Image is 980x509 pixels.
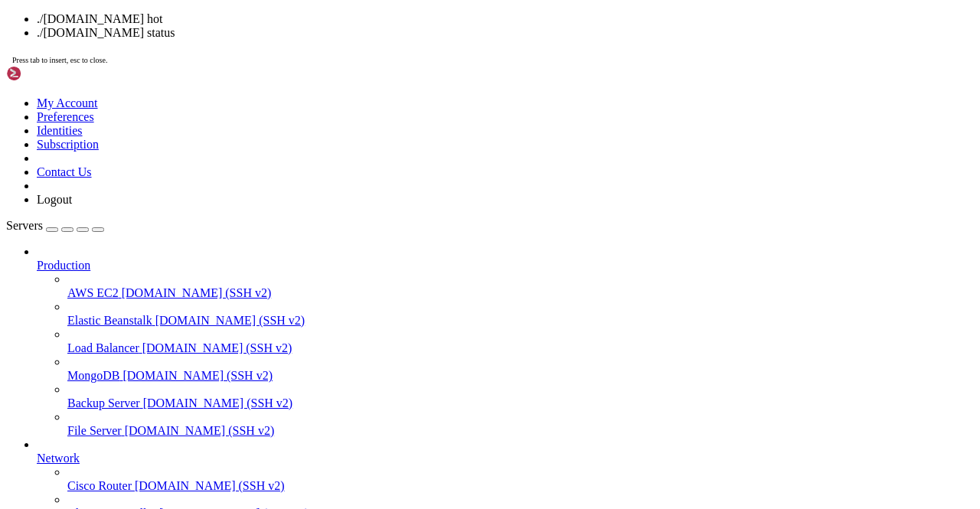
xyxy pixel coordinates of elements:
x-row: maxSessions: 4 [6,251,780,259]
li: Cisco Router [DOMAIN_NAME] (SSH v2) [67,465,974,493]
x-row: telegramVerboseLevel: 0 [6,266,780,274]
x-row: claimer = HotClaimer() [6,381,780,389]
span: AWS EC2 [67,286,119,299]
x-row: highestClaimOffset: 15 [6,282,780,289]
x-row: File "/usr/src/app/./games/hot.py", line 300, in <module> [6,113,780,121]
span: [DOMAIN_NAME] (SSH v2) [125,424,275,437]
x-row: screenshotQRCode: True [6,243,780,251]
x-row: telegramBotChatId: [6,328,780,335]
x-row: requestUserAgent: False [6,312,780,320]
x-row: user_input = input("\nShould we update our settings? (Default:<enter> / Yes = y): ").strip().lower() [6,412,780,419]
a: My Account [37,96,98,109]
x-row: forceNewSession: False [6,289,780,297]
x-row: File "/usr/src/app/games/claimer.py", line 118, in run [6,144,780,152]
x-row: 93. Telegram:Telegram280 [6,44,780,52]
x-row: File "/usr/src/app/./games/hot.py", line 51, in __init__ [6,389,780,396]
x-row: 98. Telegram:Telegram296 [6,83,780,90]
a: Logout [37,193,72,206]
x-row: [DOMAIN_NAME]() [6,136,780,144]
x-row: File "/usr/src/app/./games/hot.py", line 297, in main [6,129,780,136]
li: Load Balancer [DOMAIN_NAME] (SSH v2) [67,328,974,355]
x-row: 92. Telegram:Telegram271 [6,37,780,44]
span: File Server [67,424,122,437]
li: Backup Server [DOMAIN_NAME] (SSH v2) [67,383,974,410]
x-row: useProxy: False [6,297,780,305]
x-row: KeyboardInterrupt [6,159,780,167]
li: AWS EC2 [DOMAIN_NAME] (SSH v2) [67,272,974,300]
a: Identities [37,124,83,137]
span: [DOMAIN_NAME] (SSH v2) [135,479,285,492]
img: Shellngn [6,66,94,81]
x-row: root@10b0506bf319:/usr/src/app# ./[DOMAIN_NAME] hot [6,175,780,182]
x-row: File "/usr/src/app/./games/hot.py", line 296, in main [6,374,780,381]
span: [DOMAIN_NAME] (SSH v2) [142,341,292,354]
x-row: 89. Telegram:Telegram225 [6,14,780,21]
x-row: proxyAddress: [URL][TECHNICAL_ID] [6,305,780,312]
li: Production [37,245,974,438]
a: Load Balancer [DOMAIN_NAME] (SSH v2) [67,341,974,355]
x-row: main() [6,121,780,129]
x-row: Initialising the HOT: Wallet Auto-claim Python Script - Good Luck! [6,197,780,205]
a: MongoDB [DOMAIN_NAME] (SSH v2) [67,369,974,383]
x-row: Should we update our settings? (Default:<enter> / Yes = y): ^CTraceback (most recent call last): [6,351,780,358]
li: MongoDB [DOMAIN_NAME] (SSH v2) [67,355,974,383]
x-row: Activating virtual environment... [6,182,780,190]
x-row: forceClaim: False [6,220,780,228]
a: Cisco Router [DOMAIN_NAME] (SSH v2) [67,479,974,493]
x-row: 100. Telegram:Telegram268 [6,98,780,106]
a: Servers [6,219,104,232]
li: ./[DOMAIN_NAME] status [37,26,974,40]
span: Press tab to insert, esc to close. [12,56,107,64]
x-row: telegramBotToken: [6,320,780,328]
span: Production [37,259,90,272]
a: Elastic Beanstalk [DOMAIN_NAME] (SSH v2) [67,314,974,328]
span: MongoDB [67,369,119,382]
x-row: 94. Telegram:Telegram245 [6,52,780,60]
a: File Server [DOMAIN_NAME] (SSH v2) [67,424,974,438]
x-row: user_input = input("Enter the number of the session you want to restore, or 'n' to create a new s... [6,152,780,159]
span: Servers [6,219,43,232]
span: Backup Server [67,396,140,409]
span: Load Balancer [67,341,139,354]
x-row: Current settings: [6,213,780,220]
a: Backup Server [DOMAIN_NAME] (SSH v2) [67,396,974,410]
span: [DOMAIN_NAME] (SSH v2) [122,369,273,382]
x-row: super().__init__() [6,396,780,404]
x-row: File "/usr/src/app/./games/hot.py", line 300, in <module> [6,358,780,366]
li: Elastic Beanstalk [DOMAIN_NAME] (SSH v2) [67,300,974,328]
x-row: enableCache: False [6,335,780,343]
x-row: 96. Telegram:Telegram244 [6,67,780,75]
x-row: lowestClaimOffset: 0 [6,274,780,282]
li: ./[DOMAIN_NAME] hot [37,12,974,26]
x-row: Enter the number of the session you want to restore, or 'n' to create a new session: ^CTraceback ... [6,106,780,113]
a: Contact Us [37,165,92,178]
a: Subscription [37,138,99,151]
a: Network [37,452,974,465]
span: [DOMAIN_NAME] (SSH v2) [155,314,305,327]
span: [DOMAIN_NAME] (SSH v2) [143,396,293,409]
div: (42, 56) [181,435,185,442]
x-row: root@10b0506bf319:/usr/src/app# ./launch.s [6,435,780,442]
x-row: main() [6,366,780,374]
x-row: 90. Telegram:Telegram233 [6,21,780,29]
a: AWS EC2 [DOMAIN_NAME] (SSH v2) [67,286,974,300]
span: Network [37,452,80,465]
x-row: Running script: ./games/hot.py with arguments: [6,190,780,197]
a: Preferences [37,110,94,123]
x-row: hideSensitiveInput: True [6,236,780,243]
li: File Server [DOMAIN_NAME] (SSH v2) [67,410,974,438]
span: Cisco Router [67,479,132,492]
x-row: 91. Telegram:Telegram238 [6,29,780,37]
x-row: KeyboardInterrupt [6,419,780,427]
span: Elastic Beanstalk [67,314,152,327]
x-row: 99. Telegram:Telegram258 [6,90,780,98]
x-row: 97. Telegram:Telegram283 [6,75,780,83]
x-row: debugIsOn: True [6,228,780,236]
span: [DOMAIN_NAME] (SSH v2) [122,286,272,299]
x-row: 95. Telegram:Telegram230 [6,60,780,67]
x-row: verboseLevel: 2 [6,259,780,266]
a: Production [37,259,974,272]
x-row: 88. Telegram:Telegram274 [6,6,780,14]
x-row: File "/usr/src/app/games/claimer.py", line 65, in __init__ [6,404,780,412]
